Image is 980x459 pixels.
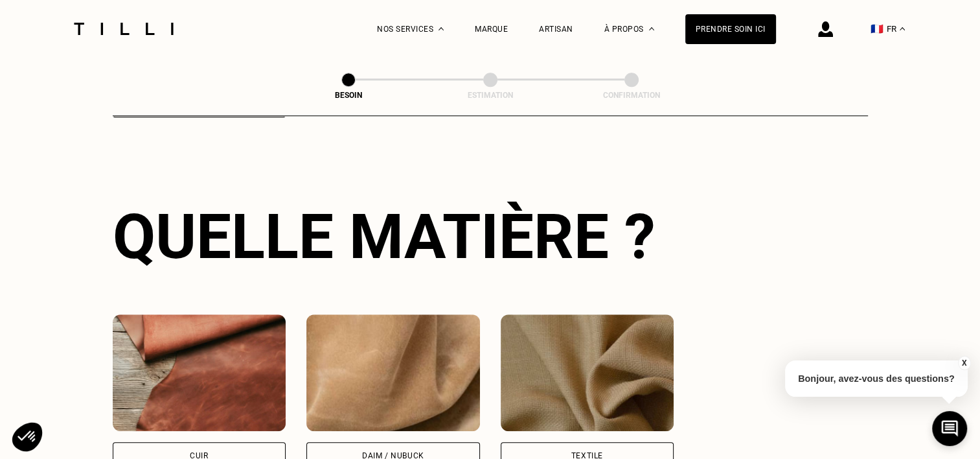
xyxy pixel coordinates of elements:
div: Quelle matière ? [113,200,868,273]
img: Menu déroulant [439,27,444,30]
div: Confirmation [567,91,696,100]
img: Tilli retouche vos vêtements en Cuir [113,314,286,431]
button: X [957,356,970,370]
div: Besoin [284,91,413,100]
span: 🇫🇷 [871,23,883,35]
img: menu déroulant [900,27,905,30]
a: Artisan [539,25,573,34]
img: Menu déroulant à propos [649,27,654,30]
p: Bonjour, avez-vous des questions? [785,360,968,397]
img: Tilli retouche vos vêtements en Daim / Nubuck [306,314,480,431]
a: Marque [475,25,508,34]
img: Logo du service de couturière Tilli [69,23,178,35]
img: icône connexion [818,21,833,37]
img: Tilli retouche vos vêtements en Textile [501,314,674,431]
div: Estimation [426,91,555,100]
a: Prendre soin ici [685,14,776,44]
